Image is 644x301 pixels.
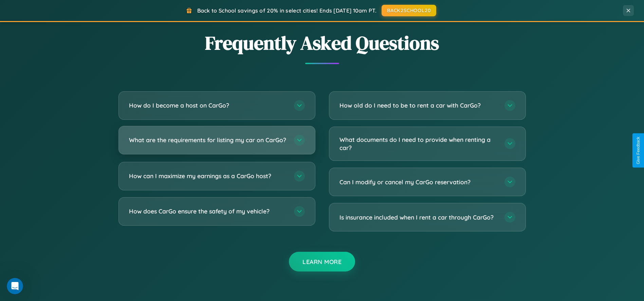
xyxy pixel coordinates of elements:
[382,5,436,16] button: BACK2SCHOOL20
[339,101,498,110] h3: How old do I need to be to rent a car with CarGo?
[129,172,287,180] h3: How can I maximize my earnings as a CarGo host?
[636,137,641,164] div: Give Feedback
[197,7,376,14] span: Back to School savings of 20% in select cities! Ends [DATE] 10am PT.
[339,178,498,186] h3: Can I modify or cancel my CarGo reservation?
[129,136,287,144] h3: What are the requirements for listing my car on CarGo?
[7,278,23,294] iframe: Intercom live chat
[129,101,287,110] h3: How do I become a host on CarGo?
[118,30,526,56] h2: Frequently Asked Questions
[289,252,355,271] button: Learn More
[339,213,498,222] h3: Is insurance included when I rent a car through CarGo?
[129,207,287,215] h3: How does CarGo ensure the safety of my vehicle?
[339,135,498,152] h3: What documents do I need to provide when renting a car?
